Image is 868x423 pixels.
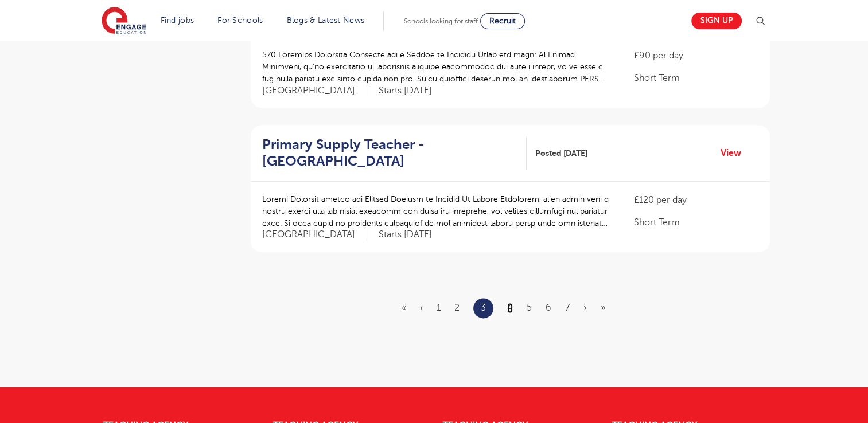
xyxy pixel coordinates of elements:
[691,13,742,29] a: Sign up
[262,136,517,170] h2: Primary Supply Teacher - [GEOGRAPHIC_DATA]
[262,85,367,97] span: [GEOGRAPHIC_DATA]
[161,16,194,25] a: Find jobs
[262,229,367,241] span: [GEOGRAPHIC_DATA]
[262,193,612,229] p: Loremi Dolorsit ametco adi Elitsed Doeiusm te Incidid Ut Labore Etdolorem, al’en admin veni q nos...
[262,49,612,85] p: 570 Loremips Dolorsita Consecte adi e Seddoe te Incididu Utlab etd magn: Al Enimad Minimveni, qu’...
[507,303,513,313] a: 4
[481,300,486,315] a: 3
[634,193,758,207] p: £120 per day
[634,71,758,85] p: Short Term
[379,85,432,97] p: Starts [DATE]
[480,13,525,29] a: Recruit
[721,146,750,160] a: View
[535,147,587,159] span: Posted [DATE]
[404,17,478,25] span: Schools looking for staff
[565,303,570,313] a: 7
[601,303,605,313] a: Last
[454,303,460,313] a: 2
[287,16,365,25] a: Blogs & Latest News
[102,7,146,36] img: Engage Education
[402,303,406,313] a: First
[546,303,551,313] a: 6
[420,303,423,313] a: Previous
[634,49,758,62] p: £90 per day
[583,303,587,313] a: Next
[379,229,432,241] p: Starts [DATE]
[437,303,441,313] a: 1
[527,303,532,313] a: 5
[634,216,758,229] p: Short Term
[489,17,516,25] span: Recruit
[262,136,527,170] a: Primary Supply Teacher - [GEOGRAPHIC_DATA]
[217,16,263,25] a: For Schools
